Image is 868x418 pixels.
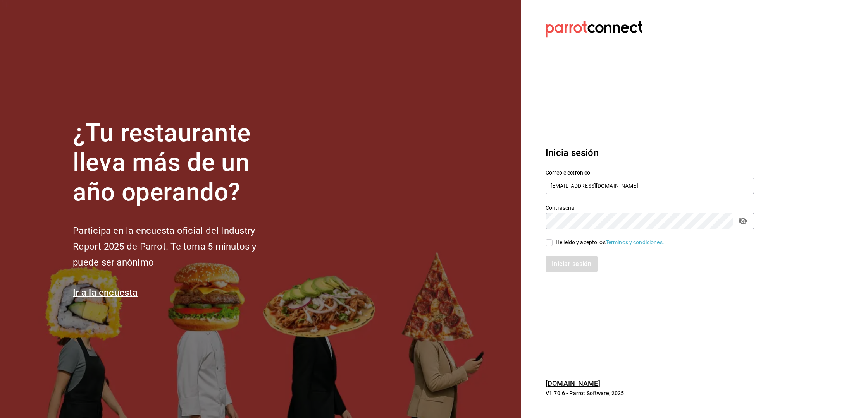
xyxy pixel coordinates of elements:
h3: Inicia sesión [546,146,754,160]
label: Contraseña [546,205,754,210]
p: V1.70.6 - Parrot Software, 2025. [546,389,754,397]
input: Ingresa tu correo electrónico [546,178,754,194]
button: passwordField [736,214,749,228]
h2: Participa en la encuesta oficial del Industry Report 2025 de Parrot. Te toma 5 minutos y puede se... [73,223,282,270]
label: Correo electrónico [546,170,754,175]
a: Ir a la encuesta [73,287,138,298]
div: He leído y acepto los [556,238,664,247]
a: Términos y condiciones. [606,239,664,245]
h1: ¿Tu restaurante lleva más de un año operando? [73,118,282,207]
a: [DOMAIN_NAME] [546,379,600,387]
